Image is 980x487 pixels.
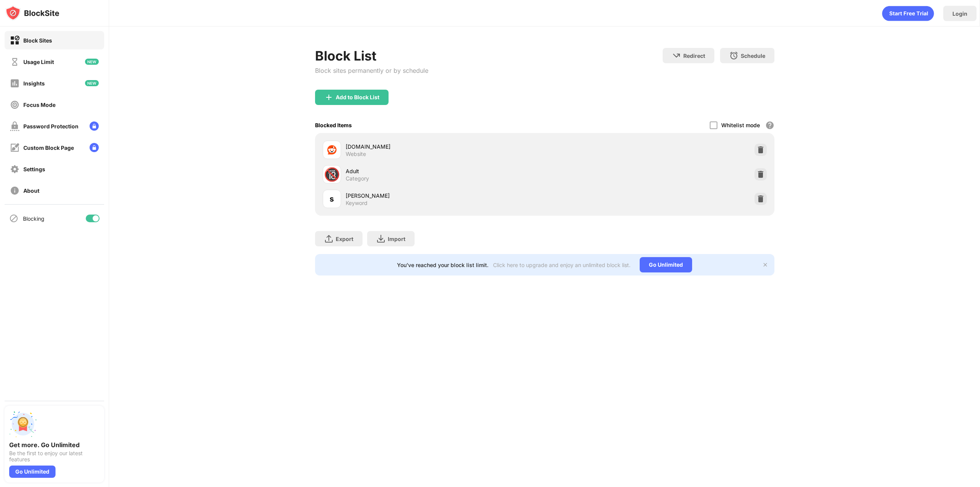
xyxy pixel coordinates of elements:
[5,5,59,21] img: logo-blocksite.svg
[90,143,99,152] img: lock-menu.svg
[10,36,20,45] img: block-on.svg
[9,410,37,438] img: push-unlimited.svg
[324,167,340,182] div: 🔞
[10,164,20,174] img: settings-off.svg
[23,59,54,65] div: Usage Limit
[336,236,353,242] div: Export
[741,52,765,59] div: Schedule
[23,80,45,87] div: Insights
[85,80,99,86] img: new-icon.svg
[388,236,405,242] div: Import
[327,145,336,154] img: favicons
[346,175,369,182] div: Category
[10,79,20,88] img: insights-off.svg
[23,37,52,44] div: Block Sites
[23,144,74,151] div: Custom Block Page
[346,200,367,207] div: Keyword
[762,262,768,268] img: x-button.svg
[10,121,20,131] img: password-protection-off.svg
[346,143,545,151] div: [DOMAIN_NAME]
[10,100,20,110] img: focus-off.svg
[346,151,366,157] div: Website
[10,57,20,67] img: time-usage-off.svg
[493,262,630,268] div: Click here to upgrade and enjoy an unlimited block list.
[10,143,20,152] img: customize-block-page-off.svg
[336,94,379,100] div: Add to Block List
[85,59,99,65] img: new-icon.svg
[23,102,56,108] div: Focus Mode
[23,123,78,130] div: Password Protection
[346,167,545,175] div: Adult
[9,441,100,449] div: Get more. Go Unlimited
[683,52,705,59] div: Redirect
[23,166,45,172] div: Settings
[23,215,44,222] div: Blocking
[397,262,488,268] div: You’ve reached your block list limit.
[952,10,967,17] div: Login
[9,466,56,478] div: Go Unlimited
[90,121,99,131] img: lock-menu.svg
[721,122,760,128] div: Whitelist mode
[23,187,39,194] div: About
[9,214,18,223] img: blocking-icon.svg
[315,48,428,64] div: Block List
[882,6,934,21] div: animation
[10,186,20,195] img: about-off.svg
[315,67,428,74] div: Block sites permanently or by schedule
[346,192,545,200] div: [PERSON_NAME]
[640,257,692,272] div: Go Unlimited
[315,122,352,128] div: Blocked Items
[9,450,100,462] div: Be the first to enjoy our latest features
[330,193,334,205] div: s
